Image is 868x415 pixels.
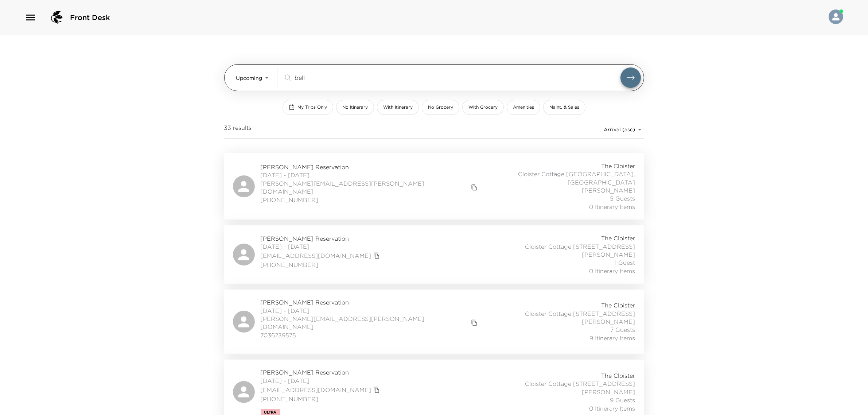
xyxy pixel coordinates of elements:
button: copy primary member email [469,318,479,328]
img: logo [48,9,66,26]
button: No Itinerary [336,100,374,115]
button: My Trips Only [283,100,333,115]
span: Front Desk [70,12,110,23]
img: User [829,9,843,24]
span: [DATE] - [DATE] [261,377,382,385]
span: 1 Guest [615,259,635,267]
a: [EMAIL_ADDRESS][DOMAIN_NAME] [261,252,371,260]
span: 33 results [224,124,252,135]
button: copy primary member email [371,251,382,261]
span: Amenities [513,104,534,110]
span: Arrival (asc) [604,126,635,133]
span: [DATE] - [DATE] [261,243,382,251]
span: The Cloister [602,234,635,242]
a: [PERSON_NAME] Reservation[DATE] - [DATE][PERSON_NAME][EMAIL_ADDRESS][PERSON_NAME][DOMAIN_NAME]cop... [224,153,644,220]
a: [PERSON_NAME] Reservation[DATE] - [DATE][PERSON_NAME][EMAIL_ADDRESS][PERSON_NAME][DOMAIN_NAME]cop... [224,290,644,354]
span: 0 Itinerary Items [589,267,635,275]
span: No Grocery [428,104,453,110]
span: [PERSON_NAME] [582,388,635,396]
span: Upcoming [236,75,262,81]
span: With Grocery [468,104,498,110]
span: 5 Guests [610,194,635,202]
a: [PERSON_NAME][EMAIL_ADDRESS][PERSON_NAME][DOMAIN_NAME] [261,315,470,331]
span: With Itinerary [383,104,413,110]
span: 0 Itinerary Items [589,203,635,211]
button: copy primary member email [469,182,479,193]
span: [DATE] - [DATE] [261,307,480,315]
span: Ultra [264,410,277,415]
span: Cloister Cottage [GEOGRAPHIC_DATA], [GEOGRAPHIC_DATA] [479,170,635,186]
span: 7036239575 [261,331,480,339]
span: [PERSON_NAME] Reservation [261,163,480,171]
span: [PERSON_NAME] [582,318,635,326]
button: Amenities [507,100,540,115]
button: copy primary member email [371,385,382,395]
span: 9 Itinerary Items [590,334,635,342]
a: [PERSON_NAME] Reservation[DATE] - [DATE][EMAIL_ADDRESS][DOMAIN_NAME]copy primary member email[PHO... [224,225,644,284]
button: With Grocery [462,100,504,115]
button: Maint. & Sales [543,100,585,115]
span: [PHONE_NUMBER] [261,196,480,204]
button: No Grocery [422,100,459,115]
span: [PERSON_NAME] Reservation [261,234,382,243]
span: The Cloister [602,162,635,170]
span: [PERSON_NAME] [582,186,635,194]
span: Cloister Cottage [STREET_ADDRESS] [525,380,635,388]
span: [PERSON_NAME] Reservation [261,368,382,376]
span: My Trips Only [297,104,327,110]
a: [EMAIL_ADDRESS][DOMAIN_NAME] [261,386,371,394]
button: With Itinerary [377,100,419,115]
span: [PERSON_NAME] [582,251,635,259]
span: Cloister Cottage [STREET_ADDRESS] [525,310,635,318]
span: [DATE] - [DATE] [261,171,480,179]
span: [PERSON_NAME] Reservation [261,298,480,306]
a: [PERSON_NAME][EMAIL_ADDRESS][PERSON_NAME][DOMAIN_NAME] [261,179,470,196]
span: Cloister Cottage [STREET_ADDRESS] [525,243,635,251]
span: [PHONE_NUMBER] [261,261,382,269]
input: Search by traveler, residence, or concierge [295,73,620,82]
span: The Cloister [602,301,635,309]
span: 9 Guests [610,396,635,404]
span: The Cloister [602,372,635,380]
span: Maint. & Sales [549,104,579,110]
span: 0 Itinerary Items [589,404,635,412]
span: 7 Guests [611,326,635,334]
span: [PHONE_NUMBER] [261,395,382,403]
span: No Itinerary [342,104,368,110]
